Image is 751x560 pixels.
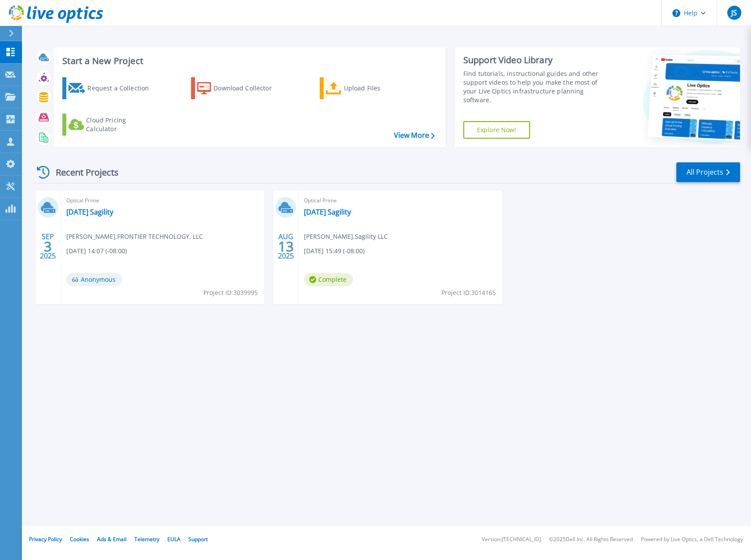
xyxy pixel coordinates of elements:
a: View More [394,131,435,140]
a: Upload Files [320,77,418,99]
div: Request a Collection [87,79,158,97]
a: Cookies [70,535,89,543]
a: Explore Now! [463,121,530,139]
span: 3 [44,243,52,250]
span: [PERSON_NAME] , Sagility LLC [304,232,388,241]
div: Upload Files [344,79,414,97]
span: Optical Prime [304,196,497,205]
div: AUG 2025 [278,230,294,262]
span: [PERSON_NAME] , FRONTIER TECHNOLOGY, LLC [66,232,203,241]
div: Find tutorials, instructional guides and other support videos to help you make the most of your L... [463,69,608,104]
a: Download Collector [191,77,289,99]
div: Download Collector [213,79,284,97]
a: [DATE] Sagility [304,208,351,216]
div: Recent Projects [34,162,130,183]
a: All Projects [676,162,740,182]
span: Project ID: 3039995 [203,288,258,298]
a: EULA [167,535,181,543]
div: SEP 2025 [40,230,56,262]
li: © 2025 Dell Inc. All Rights Reserved [549,537,633,542]
li: Version: [TECHNICAL_ID] [482,537,541,542]
div: Support Video Library [463,54,608,66]
li: Powered by Live Optics, a Dell Technology [641,537,743,542]
a: Ads & Email [97,535,126,543]
h3: Start a New Project [62,56,434,66]
a: Cloud Pricing Calculator [62,114,160,136]
span: Project ID: 3014165 [441,288,496,298]
span: Complete [304,273,353,286]
span: 13 [278,243,294,250]
a: Telemetry [134,535,159,543]
a: Request a Collection [62,77,160,99]
span: Optical Prime [66,196,259,205]
a: Support [188,535,208,543]
span: Anonymous [66,273,122,286]
span: JS [731,9,737,16]
span: [DATE] 14:07 (-08:00) [66,246,127,256]
a: Privacy Policy [29,535,62,543]
a: [DATE] Sagility [66,208,113,216]
div: Cloud Pricing Calculator [86,116,156,133]
span: [DATE] 15:49 (-08:00) [304,246,365,256]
